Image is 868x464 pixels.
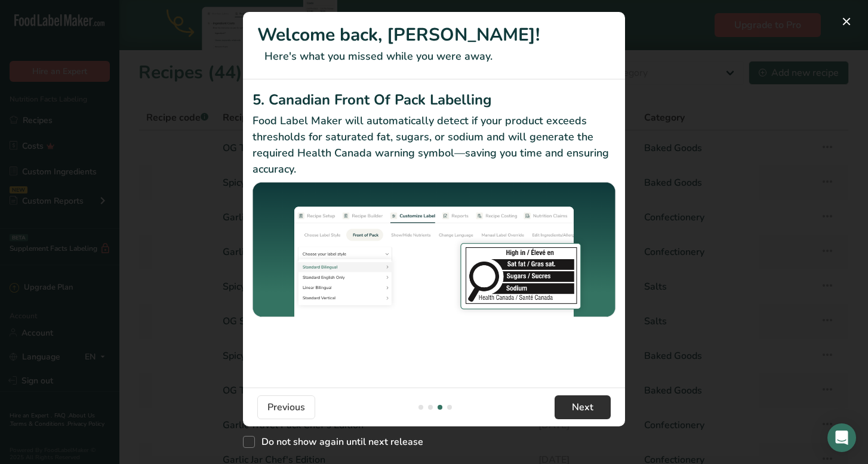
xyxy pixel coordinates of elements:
span: Do not show again until next release [255,436,423,448]
button: Next [555,395,611,419]
button: Previous [257,395,315,419]
img: Canadian Front Of Pack Labelling [253,182,615,319]
h2: 5. Canadian Front Of Pack Labelling [253,89,615,110]
span: Next [572,400,593,414]
div: Open Intercom Messenger [827,423,856,452]
h1: Welcome back, [PERSON_NAME]! [257,21,611,48]
p: Food Label Maker will automatically detect if your product exceeds thresholds for saturated fat, ... [253,113,615,177]
p: Here's what you missed while you were away. [257,48,611,64]
span: Previous [267,400,305,414]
